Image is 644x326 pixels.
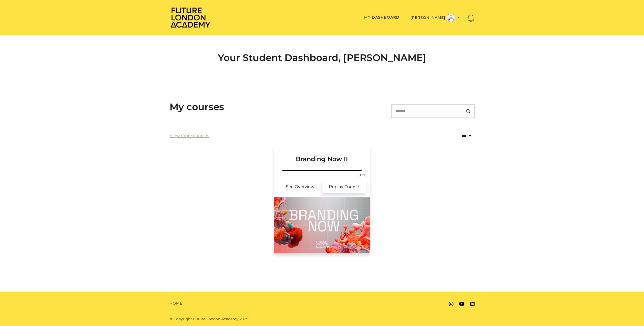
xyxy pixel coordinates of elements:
[170,133,209,139] a: View more courses
[274,147,370,169] a: Branding Now II
[280,147,364,163] h3: Branding Now II
[170,7,211,28] img: Home Page
[322,181,366,193] a: Branding Now II: Resume Course
[170,301,182,306] a: Home
[409,13,462,22] button: Toggle menu
[170,52,475,63] h2: Your Student Dashboard, [PERSON_NAME]
[278,181,322,193] a: Branding Now II: See Overview
[170,101,224,113] h3: My courses
[355,172,368,178] span: 100%
[165,316,322,322] div: © Copyright Future London Academy 2025
[364,15,399,20] a: My Dashboard
[439,129,475,143] select: status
